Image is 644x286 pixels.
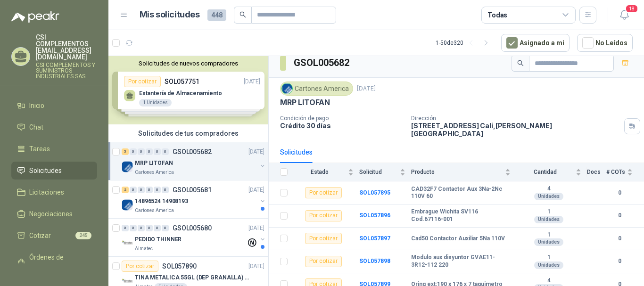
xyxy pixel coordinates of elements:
[239,11,246,18] span: search
[282,83,292,94] img: Company Logo
[29,165,62,176] span: Solicitudes
[29,252,88,273] span: Órdenes de Compra
[516,169,574,175] span: Cantidad
[248,147,264,156] p: [DATE]
[516,163,587,181] th: Cantidad
[29,230,51,241] span: Cotizar
[293,163,359,181] th: Estado
[11,162,97,180] a: Solicitudes
[122,237,133,249] img: Company Logo
[135,273,252,282] p: TINA METALICA 55GL (DEP GRANALLA) CON TAPA
[36,34,97,60] p: CSI COMPLEMENTOS [EMAIL_ADDRESS][DOMAIN_NAME]
[625,4,638,13] span: 18
[411,186,511,200] b: CAD32F7 Contactor Aux 3Na-2Nc 110V 60
[122,146,266,176] a: 5 0 0 0 0 0 GSOL005682[DATE] Company LogoMRP LITOFANCartones America
[357,84,376,93] p: [DATE]
[154,187,161,193] div: 0
[606,257,633,266] b: 0
[122,184,266,214] a: 2 0 0 0 0 0 GSOL005681[DATE] Company Logo14896524 14908193Cartones America
[138,187,145,193] div: 0
[606,163,644,181] th: # COTs
[11,118,97,136] a: Chat
[501,34,570,52] button: Asignado a mi
[280,147,313,157] div: Solicitudes
[112,60,264,67] button: Solicitudes de nuevos compradores
[108,124,268,142] div: Solicitudes de tus compradores
[516,254,581,261] b: 1
[11,97,97,114] a: Inicio
[173,187,212,193] p: GSOL005681
[534,261,563,269] div: Unidades
[293,169,346,175] span: Estado
[135,169,174,176] p: Cartones America
[29,144,50,154] span: Tareas
[359,189,390,196] a: SOL057895
[162,148,169,155] div: 0
[122,222,266,253] a: 0 0 0 0 0 0 GSOL005680[DATE] Company LogoPEDIDO THINNERAlmatec
[516,185,581,193] b: 4
[411,122,620,138] p: [STREET_ADDRESS] Cali , [PERSON_NAME][GEOGRAPHIC_DATA]
[162,263,197,270] p: SOL057890
[75,232,91,239] span: 245
[138,148,145,155] div: 0
[162,187,169,193] div: 0
[154,225,161,231] div: 0
[36,62,97,79] p: CSI COMPLEMENTOS Y SUMINISTROS INDUSTRIALES SAS
[130,225,137,231] div: 0
[11,205,97,223] a: Negociaciones
[359,235,390,242] a: SOL057897
[130,148,137,155] div: 0
[146,148,153,155] div: 0
[135,159,173,168] p: MRP LITOFAN
[534,193,563,200] div: Unidades
[248,224,264,233] p: [DATE]
[140,8,200,22] h1: Mis solicitudes
[29,100,44,111] span: Inicio
[248,186,264,195] p: [DATE]
[411,235,505,243] b: Cad50 Contactor Auxiliar 5Na 110V
[29,187,64,197] span: Licitaciones
[280,98,330,107] p: MRP LITOFAN
[122,225,129,231] div: 0
[305,233,342,244] div: Por cotizar
[122,261,158,272] div: Por cotizar
[411,169,503,175] span: Producto
[606,188,633,197] b: 0
[135,245,153,253] p: Almatec
[248,262,264,271] p: [DATE]
[162,225,169,231] div: 0
[280,122,404,130] p: Crédito 30 días
[516,277,581,285] b: 4
[11,140,97,158] a: Tareas
[606,169,625,175] span: # COTs
[516,208,581,216] b: 1
[135,207,174,214] p: Cartones America
[146,225,153,231] div: 0
[359,258,390,264] a: SOL057898
[146,187,153,193] div: 0
[135,197,188,206] p: 14896524 14908193
[173,225,212,231] p: GSOL005680
[577,34,633,52] button: No Leídos
[294,56,351,70] h3: GSOL005682
[173,148,212,155] p: GSOL005682
[359,163,411,181] th: Solicitud
[487,10,507,20] div: Todas
[411,163,516,181] th: Producto
[11,248,97,277] a: Órdenes de Compra
[411,115,620,122] p: Dirección
[606,211,633,220] b: 0
[534,216,563,223] div: Unidades
[436,35,494,50] div: 1 - 50 de 320
[280,82,353,96] div: Cartones America
[411,254,511,269] b: Modulo aux disyuntor GVAE11-3R12-112 220
[616,7,633,24] button: 18
[207,9,226,21] span: 448
[517,60,524,66] span: search
[108,56,268,124] div: Solicitudes de nuevos compradoresPor cotizarSOL057751[DATE] Estantería de Almacenamiento1 Unidade...
[359,212,390,219] a: SOL057896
